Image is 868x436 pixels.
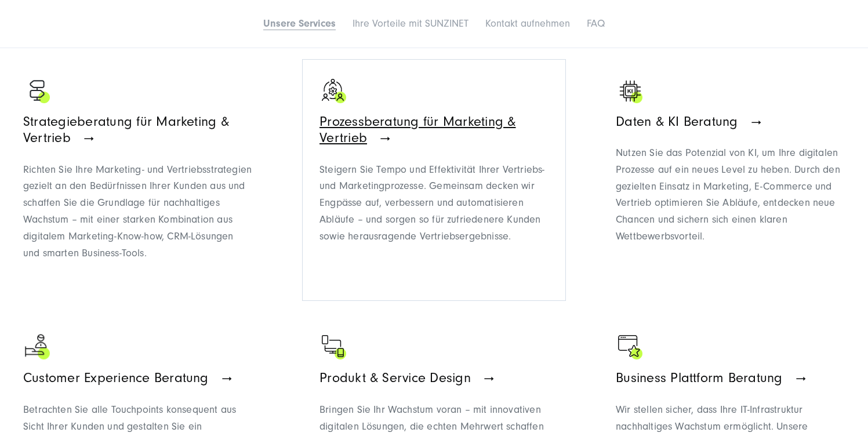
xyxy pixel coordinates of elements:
[587,17,605,30] a: FAQ
[319,114,515,146] span: Prozessberatung für Marketing & Vertrieb
[23,333,52,362] img: Eine Hand und eine Person als Zeichen für guten Umgang mit Menschen - - Digitalstrategie Beratung...
[616,114,738,129] span: Daten & KI Beratung
[263,17,336,30] a: Unsere Services
[616,145,845,245] p: Nutzen Sie das Potenzial von KI, um Ihre digitalen Prozesse auf ein neues Level zu heben. Durch d...
[616,77,645,106] img: Symbol eines Mikrochips mit den Buchstaben ‚KI‘ in der Mitte, die für ‚Künstliche Intelligenz‘ st...
[319,162,549,245] p: Steigern Sie Tempo und Effektivität Ihrer Vertriebs- und Marketingprozesse. Gemeinsam decken wir ...
[23,114,229,146] span: Strategieberatung für Marketing & Vertrieb
[319,77,348,106] img: Symbol welches drei Personen zeigt und in der Mitte ein Zahnrad als Zeichen für Zusammenarbeit - ...
[319,77,549,284] a: Symbol welches drei Personen zeigt und in der Mitte ein Zahnrad als Zeichen für Zusammenarbeit - ...
[319,333,348,362] img: Ein Bildschirm mit zwei Handys als Zeichen für Produkt & Service Design - Digitalstrategie Beratu...
[23,77,252,284] a: Wegweiser in zwei verschiedene Richtungen als Zeichen für viele Möglichkeiten - Digitalstrategie ...
[353,17,468,30] a: Ihre Vorteile mit SUNZINET
[23,370,209,386] span: Customer Experience Beratung
[616,77,845,284] a: Symbol eines Mikrochips mit den Buchstaben ‚KI‘ in der Mitte, die für ‚Künstliche Intelligenz‘ st...
[319,370,471,386] span: Produkt & Service Design
[616,370,782,386] span: Business Plattform Beratung
[616,333,645,362] img: Browser mit einem Stern - Digitalstrategie Beratung von SUNZINET
[23,77,52,106] img: Wegweiser in zwei verschiedene Richtungen als Zeichen für viele Möglichkeiten - Digitalstrategie ...
[485,17,570,30] a: Kontakt aufnehmen
[23,162,252,262] p: Richten Sie Ihre Marketing- und Vertriebsstrategien gezielt an den Bedürfnissen Ihrer Kunden aus ...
